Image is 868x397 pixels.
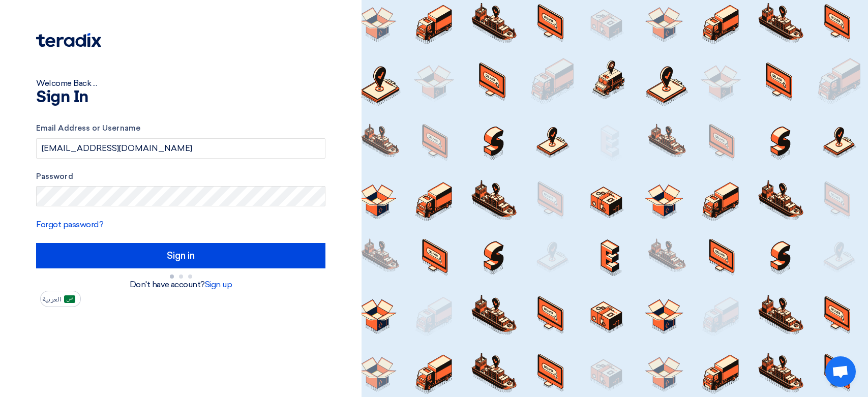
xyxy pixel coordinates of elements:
input: Enter your business email or username [36,138,325,159]
img: ar-AR.png [64,295,75,303]
button: العربية [40,291,81,307]
label: Email Address or Username [36,123,325,134]
a: Open chat [825,356,856,387]
img: Teradix logo [36,33,101,47]
span: العربية [43,296,61,303]
label: Password [36,171,325,182]
div: Don't have account? [36,279,325,291]
input: Sign in [36,243,325,268]
h1: Sign In [36,89,325,106]
div: Welcome Back ... [36,77,325,89]
a: Sign up [205,280,232,289]
a: Forgot password? [36,220,103,229]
